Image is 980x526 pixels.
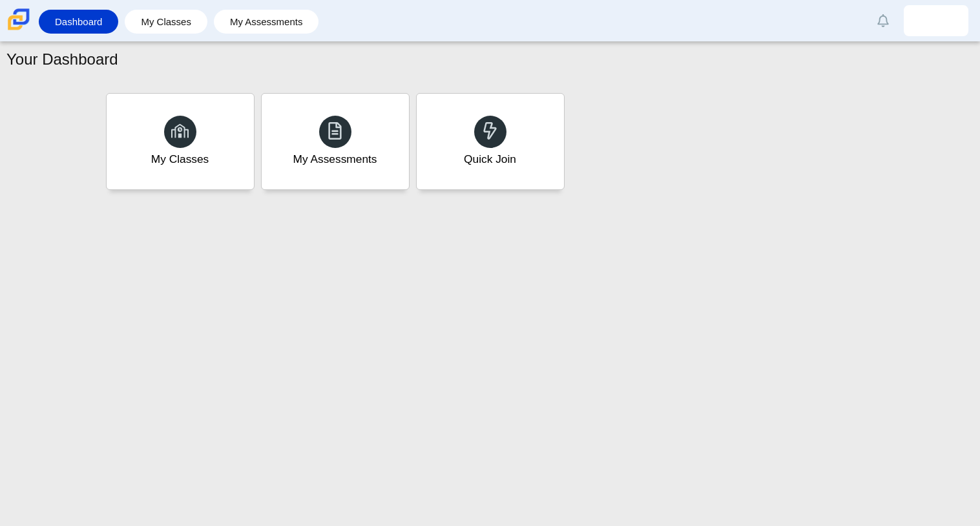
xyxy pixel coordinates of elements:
[464,151,516,167] div: Quick Join
[5,6,32,33] img: Carmen School of Science & Technology
[106,93,255,190] a: My Classes
[261,93,410,190] a: My Assessments
[6,48,118,70] h1: Your Dashboard
[220,10,313,34] a: My Assessments
[926,10,946,31] img: edgar.mongeromojr.uGZohD
[45,10,112,34] a: Dashboard
[293,151,377,167] div: My Assessments
[904,5,968,36] a: edgar.mongeromojr.uGZohD
[5,24,32,35] a: Carmen School of Science & Technology
[151,151,209,167] div: My Classes
[131,10,201,34] a: My Classes
[416,93,565,190] a: Quick Join
[869,6,897,35] a: Alerts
